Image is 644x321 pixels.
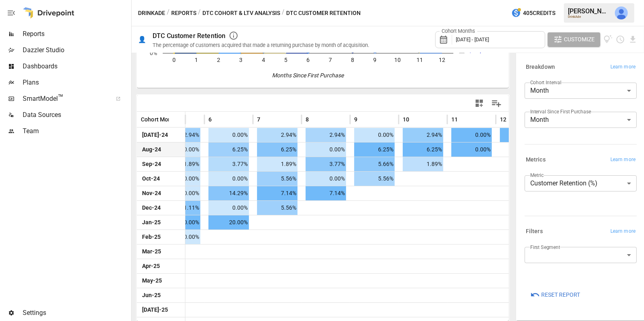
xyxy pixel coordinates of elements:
[141,215,162,230] span: Jan-25
[525,112,637,128] div: Month
[628,35,638,44] button: Download report
[23,126,130,136] span: Team
[403,142,443,157] span: 6.25%
[604,32,613,47] button: View documentation
[171,8,196,18] button: Reports
[467,47,476,54] text: 1/2
[23,308,130,318] span: Settings
[530,79,561,86] label: Cohort Interval
[358,114,370,125] button: Sort
[354,128,395,142] span: 0.00%
[153,42,369,48] div: The percentage of customers acquired that made a returning purchase by month of acquisition.
[417,57,423,63] text: 11
[58,93,64,103] span: ™
[451,128,492,142] span: 0.00%
[208,201,249,215] span: 0.00%
[138,36,146,43] div: 👤
[525,175,637,191] div: Customer Retention (%)
[306,115,309,123] span: 8
[610,63,635,71] span: Learn more
[150,50,157,56] text: 0%
[141,128,169,142] span: [DATE]-24
[170,114,181,125] button: Sort
[141,274,163,288] span: May-25
[306,157,346,171] span: 3.77%
[526,227,543,236] h6: Filters
[23,62,130,71] span: Dashboards
[257,142,298,157] span: 6.25%
[257,128,298,142] span: 2.94%
[306,142,346,157] span: 0.00%
[23,110,130,120] span: Data Sources
[456,36,489,43] span: [DATE] - [DATE]
[138,8,165,18] button: DrinkAde
[373,57,376,63] text: 9
[240,57,243,63] text: 3
[329,57,332,63] text: 7
[310,114,321,125] button: Sort
[153,32,225,40] div: DTC Customer Retention
[507,114,519,125] button: Sort
[195,57,198,63] text: 1
[403,157,443,171] span: 1.89%
[403,115,409,123] span: 10
[306,186,346,200] span: 7.14%
[394,57,401,63] text: 10
[306,172,346,186] span: 0.00%
[410,114,421,125] button: Sort
[525,287,586,302] button: Reset Report
[403,128,443,142] span: 2.94%
[564,34,595,45] span: Customize
[500,115,506,123] span: 12
[487,94,506,113] button: Manage Columns
[202,8,280,18] button: DTC Cohort & LTV Analysis
[459,114,470,125] button: Sort
[615,6,628,19] img: Julie Wilton
[526,155,546,164] h6: Metrics
[141,303,169,317] span: [DATE]-25
[568,7,610,15] div: [PERSON_NAME]
[568,15,610,19] div: DrinkAde
[208,142,249,157] span: 6.25%
[272,72,345,79] text: Months Since First Purchase
[141,172,161,186] span: Oct-24
[141,186,162,200] span: Nov-24
[530,244,560,251] label: First Segment
[354,115,357,123] span: 9
[23,45,130,55] span: Dazzler Studio
[500,128,540,142] span: 0.00%
[610,227,635,236] span: Learn more
[548,32,600,47] button: Customize
[306,128,346,142] span: 2.94%
[257,186,298,200] span: 7.14%
[451,142,492,157] span: 0.00%
[257,115,260,123] span: 7
[261,114,272,125] button: Sort
[354,172,395,186] span: 5.56%
[439,57,445,63] text: 12
[208,186,249,200] span: 14.29%
[208,157,249,171] span: 3.77%
[523,8,555,18] span: 405 Credits
[23,29,130,39] span: Reports
[217,57,220,63] text: 2
[354,142,395,157] span: 6.25%
[257,157,298,171] span: 1.89%
[530,108,591,115] label: Interval Since First Purchase
[23,94,107,104] span: SmartModel
[141,288,162,302] span: Jun-25
[262,57,265,63] text: 4
[141,259,161,273] span: Apr-25
[284,57,287,63] text: 5
[530,172,544,179] label: Metric
[526,63,555,72] h6: Breakdown
[141,230,162,244] span: Feb-25
[525,83,637,99] div: Month
[451,115,458,123] span: 11
[257,201,298,215] span: 5.56%
[541,290,580,300] span: Reset Report
[208,172,249,186] span: 0.00%
[610,156,635,164] span: Learn more
[257,172,298,186] span: 5.56%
